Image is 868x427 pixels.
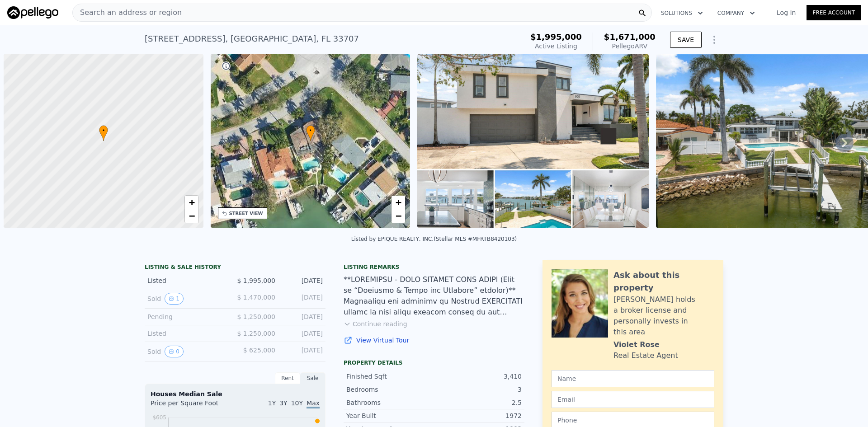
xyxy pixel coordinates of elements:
[283,346,323,357] div: [DATE]
[283,276,323,285] div: [DATE]
[552,370,714,387] input: Name
[237,313,275,320] span: $ 1,250,000
[530,32,582,42] span: $1,995,000
[434,385,522,394] div: 3
[279,399,287,407] span: 3Y
[237,277,275,284] span: $ 1,995,000
[145,33,359,45] div: [STREET_ADDRESS] , [GEOGRAPHIC_DATA] , FL 33707
[152,414,166,421] tspan: $605
[99,127,108,135] span: •
[613,269,714,294] div: Ask about this property
[392,209,405,223] a: Zoom out
[147,346,228,357] div: Sold
[165,346,184,357] button: View historical data
[807,5,861,20] a: Free Account
[604,42,656,51] div: Pellego ARV
[275,372,300,384] div: Rent
[151,399,235,413] div: Price per Square Foot
[396,197,401,208] span: +
[392,196,405,209] a: Zoom in
[237,330,275,337] span: $ 1,250,000
[344,319,407,328] button: Continue reading
[237,294,275,301] span: $ 1,470,000
[243,347,275,354] span: $ 625,000
[604,32,656,42] span: $1,671,000
[346,411,434,420] div: Year Built
[7,6,58,19] img: Pellego
[189,210,194,221] span: −
[229,210,263,217] div: STREET VIEW
[613,350,678,361] div: Real Estate Agent
[710,5,762,21] button: Company
[283,293,323,305] div: [DATE]
[291,399,303,407] span: 10Y
[766,8,807,17] a: Log In
[147,293,228,305] div: Sold
[344,336,524,345] a: View Virtual Tour
[185,209,198,223] a: Zoom out
[283,329,323,338] div: [DATE]
[145,263,325,272] div: LISTING & SALE HISTORY
[268,399,276,407] span: 1Y
[300,372,325,384] div: Sale
[185,196,198,209] a: Zoom in
[417,54,649,228] img: Sale: 167546445 Parcel: 54038674
[165,293,184,305] button: View historical data
[147,329,228,338] div: Listed
[705,31,723,49] button: Show Options
[434,411,522,420] div: 1972
[670,32,702,48] button: SAVE
[344,359,524,366] div: Property details
[434,398,522,407] div: 2.5
[613,339,660,350] div: Violet Rose
[73,7,182,18] span: Search an address or region
[344,263,524,271] div: Listing remarks
[307,399,320,408] span: Max
[346,398,434,407] div: Bathrooms
[147,276,228,285] div: Listed
[306,127,315,135] span: •
[189,197,194,208] span: +
[147,312,228,321] div: Pending
[434,372,522,381] div: 3,410
[396,210,401,221] span: −
[344,274,524,318] div: **LOREMIPSU - DOLO SITAMET CONS ADIPI (Elit se “Doeiusmo & Tempo inc Utlabore” etdolor)** Magnaal...
[654,5,710,21] button: Solutions
[306,125,315,141] div: •
[283,312,323,321] div: [DATE]
[346,385,434,394] div: Bedrooms
[535,42,577,50] span: Active Listing
[99,125,108,141] div: •
[151,389,320,399] div: Houses Median Sale
[351,236,517,242] div: Listed by EPIQUE REALTY, INC. (Stellar MLS #MFRTB8420103)
[552,391,714,408] input: Email
[346,372,434,381] div: Finished Sqft
[613,294,714,338] div: [PERSON_NAME] holds a broker license and personally invests in this area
